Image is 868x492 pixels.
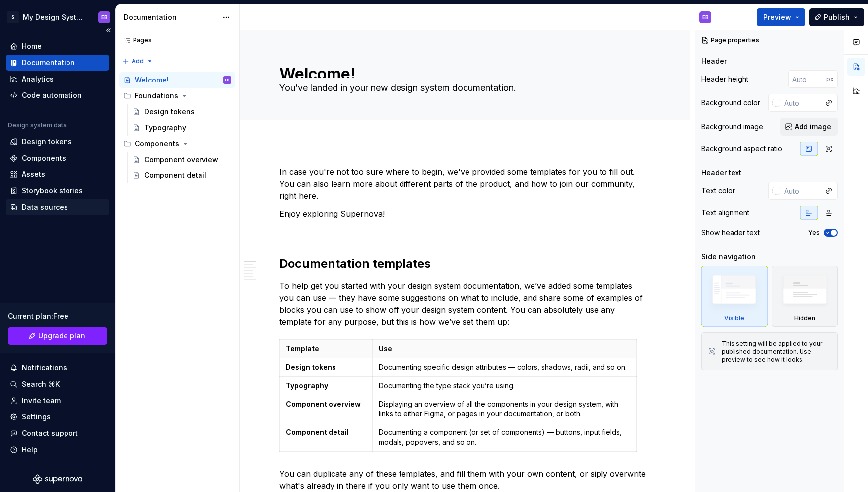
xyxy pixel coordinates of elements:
button: SMy Design SystemEB [2,6,113,28]
div: Analytics [22,74,54,84]
div: Notifications [22,363,67,373]
div: Show header text [701,228,760,238]
span: Publish [824,12,850,22]
a: Data sources [6,199,109,215]
span: Upgrade plan [38,331,85,341]
div: Assets [22,169,45,179]
div: Foundations [119,88,235,104]
div: Header [701,56,727,66]
div: Code automation [22,90,82,100]
h2: Documentation templates [279,256,650,272]
input: Auto [780,94,820,112]
button: Contact support [6,425,109,441]
div: Design tokens [22,137,72,147]
div: Components [22,153,66,163]
div: Side navigation [701,252,756,262]
div: Hidden [772,266,838,327]
a: Component detail [129,167,235,183]
a: Documentation [6,55,109,71]
a: Design tokens [6,134,109,150]
p: In case you're not too sure where to begin, we've provided some templates for you to fill out. Yo... [279,166,650,202]
div: EB [101,13,108,21]
button: Add image [780,118,838,136]
div: Help [22,445,38,455]
div: Visible [724,314,744,322]
textarea: You’ve landed in your new design system documentation. [277,80,648,96]
a: Typography [129,120,235,136]
div: Page tree [119,72,235,183]
div: EB [702,13,709,21]
button: Collapse sidebar [101,23,115,37]
strong: Design tokens [286,363,336,371]
div: Documentation [124,12,217,22]
a: Settings [6,409,109,425]
div: Design system data [8,121,67,129]
textarea: Welcome! [277,62,648,78]
div: Background aspect ratio [701,144,782,154]
div: Design tokens [144,107,195,117]
p: You can duplicate any of these templates, and fill them with your own content, or siply overwrite... [279,468,650,492]
a: Home [6,38,109,54]
a: Invite team [6,393,109,409]
div: Header height [701,74,748,84]
div: Documentation [22,58,75,68]
div: S [7,11,19,23]
div: Invite team [22,396,61,406]
p: Enjoy exploring Supernova! [279,208,650,220]
div: Text alignment [701,208,749,218]
div: Background image [701,122,763,132]
p: Documenting the type stack you’re using. [379,381,630,391]
div: Typography [144,123,186,133]
label: Yes [808,229,820,237]
div: Home [22,41,42,51]
button: Preview [757,8,805,26]
div: Component overview [144,155,218,164]
input: Auto [780,182,820,200]
div: Components [135,139,179,149]
button: Notifications [6,360,109,376]
a: Storybook stories [6,183,109,199]
div: This setting will be applied to your published documentation. Use preview to see how it looks. [722,340,831,364]
strong: Component detail [286,428,349,436]
a: Code automation [6,87,109,103]
p: Documenting a component (or set of components) — buttons, input fields, modals, popovers, and so on. [379,427,630,447]
div: My Design System [23,12,86,22]
input: Auto [788,70,826,88]
span: Preview [763,12,791,22]
div: EB [225,75,230,85]
span: Add [132,57,144,65]
button: Publish [809,8,864,26]
a: Welcome!EB [119,72,235,88]
a: Design tokens [129,104,235,120]
div: Data sources [22,202,68,212]
div: Header text [701,168,741,178]
p: Documenting specific design attributes — colors, shadows, radii, and so on. [379,362,630,372]
div: Pages [119,36,152,44]
a: Upgrade plan [8,327,107,345]
div: Visible [701,266,768,327]
button: Help [6,442,109,458]
button: Add [119,54,156,68]
div: Hidden [794,314,815,322]
p: px [826,75,834,83]
a: Analytics [6,71,109,87]
strong: Component overview [286,400,361,408]
div: Current plan : Free [8,311,107,321]
span: Add image [795,122,831,132]
p: Template [286,344,366,354]
p: Displaying an overview of all the components in your design system, with links to either Figma, o... [379,399,630,419]
a: Component overview [129,152,235,167]
div: Foundations [135,91,178,101]
strong: Typography [286,381,328,390]
div: Settings [22,412,51,422]
div: Storybook stories [22,186,83,196]
div: Background color [701,98,760,108]
div: Search ⌘K [22,379,60,389]
div: Contact support [22,428,78,438]
div: Text color [701,186,735,196]
svg: Supernova Logo [33,474,82,484]
button: Search ⌘K [6,376,109,392]
a: Assets [6,166,109,182]
div: Components [119,136,235,152]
